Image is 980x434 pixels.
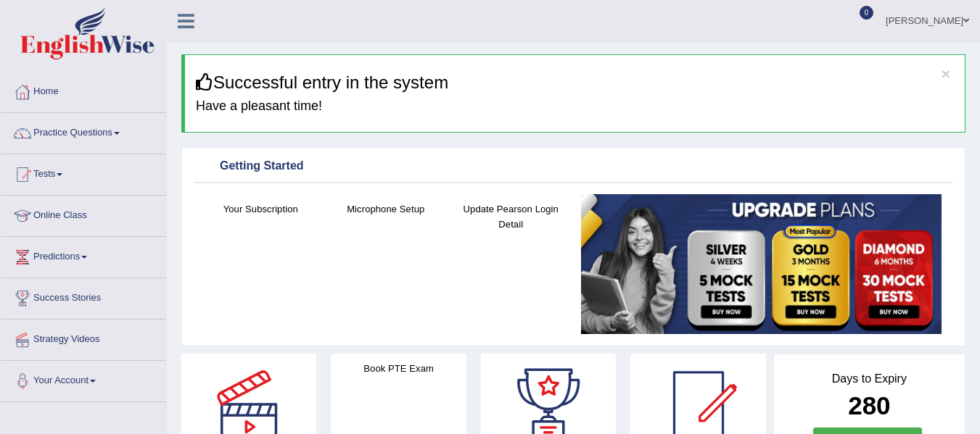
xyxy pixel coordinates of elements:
[1,278,166,314] a: Success Stories
[331,361,466,376] h4: Book PTE Exam
[581,194,942,334] img: small5.jpg
[1,237,166,273] a: Predictions
[456,201,567,232] h4: Update Pearson Login Detail
[196,99,954,114] h4: Have a pleasant time!
[205,201,316,217] h4: Your Subscription
[790,372,949,385] h4: Days to Expiry
[331,201,442,217] h4: Microphone Setup
[1,320,166,356] a: Strategy Videos
[198,156,949,178] div: Getting Started
[1,113,166,149] a: Practice Questions
[848,391,890,420] b: 280
[1,196,166,232] a: Online Class
[1,154,166,191] a: Tests
[942,66,950,81] button: ×
[1,72,166,108] a: Home
[1,361,166,397] a: Your Account
[196,73,954,92] h3: Successful entry in the system
[860,6,874,20] span: 0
